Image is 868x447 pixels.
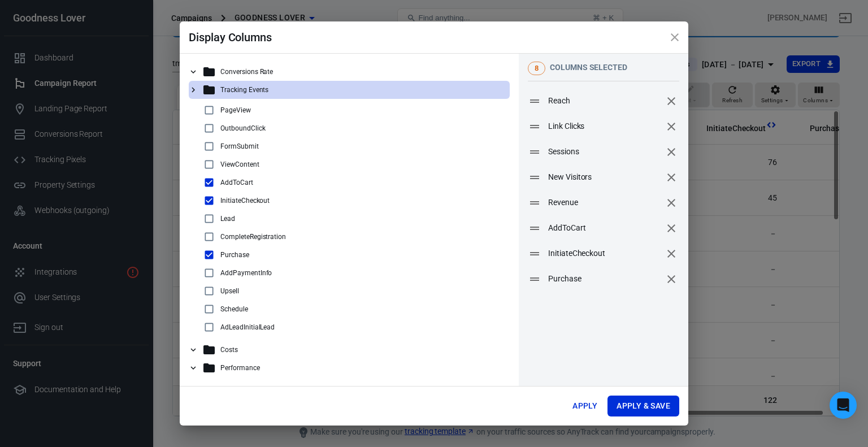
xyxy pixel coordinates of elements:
[220,269,272,277] p: AddPaymentInfo
[220,179,253,186] p: AddToCart
[519,190,688,215] div: Revenueremove
[548,248,661,259] span: InitiateCheckout
[220,160,259,168] p: ViewContent
[220,142,259,150] p: FormSubmit
[531,63,542,74] span: 8
[662,244,681,263] button: remove
[220,364,260,372] p: Performance
[661,24,688,51] button: close
[220,305,248,313] p: Schedule
[220,86,268,94] p: Tracking Events
[550,63,627,72] span: columns selected
[662,117,681,136] button: remove
[548,146,661,158] span: Sessions
[548,273,661,285] span: Purchase
[220,197,270,205] p: InitiateCheckout
[662,168,681,187] button: remove
[662,219,681,238] button: remove
[220,68,273,76] p: Conversions Rate
[662,92,681,111] button: remove
[519,241,688,266] div: InitiateCheckoutremove
[220,106,251,114] p: PageView
[548,120,661,132] span: Link Clicks
[220,233,286,241] p: CompleteRegistration
[519,139,688,164] div: Sessionsremove
[567,396,603,416] button: Apply
[519,266,688,292] div: Purchaseremove
[220,323,275,331] p: AdLeadInitialLead
[607,396,679,416] button: Apply & Save
[220,124,265,132] p: OutboundClick
[519,215,688,241] div: AddToCartremove
[519,88,688,114] div: Reachremove
[662,270,681,289] button: remove
[830,392,857,419] div: Open Intercom Messenger
[548,171,661,183] span: New Visitors
[189,31,272,44] span: Display Columns
[548,95,661,107] span: Reach
[519,164,688,190] div: New Visitorsremove
[220,346,238,354] p: Costs
[519,114,688,139] div: Link Clicksremove
[548,197,661,209] span: Revenue
[662,142,681,162] button: remove
[662,193,681,212] button: remove
[548,222,661,234] span: AddToCart
[220,251,249,259] p: Purchase
[220,215,235,223] p: Lead
[220,287,239,295] p: Upsell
